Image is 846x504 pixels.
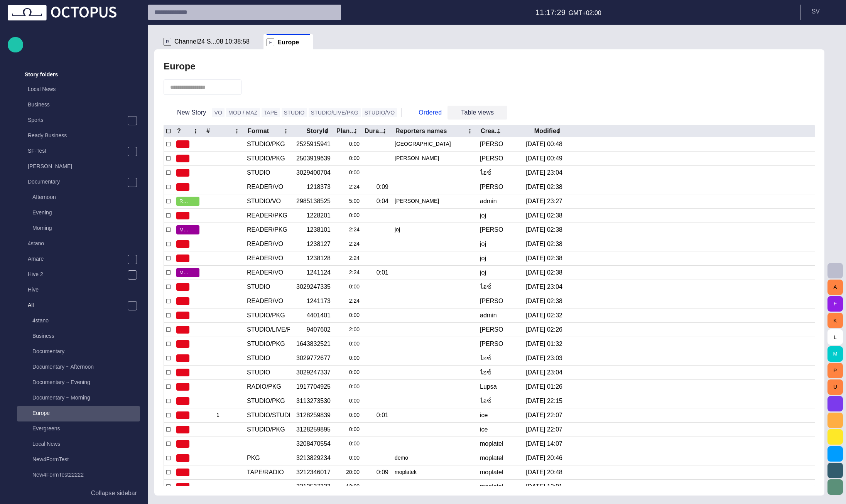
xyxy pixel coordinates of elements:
div: 17/07 02:38 [526,297,562,305]
div: READER/PKG [247,211,287,220]
div: 0:00 [337,308,360,322]
div: STUDIO/PKG [247,140,285,148]
div: 2:00 [337,323,360,337]
p: Sports [28,116,127,124]
div: Evening [17,206,140,221]
div: ice [480,411,488,420]
div: 1643832521 [296,340,331,348]
img: Octopus News Room [8,5,117,20]
div: Format [248,127,269,135]
div: moplatek [395,465,474,479]
p: R [164,38,171,46]
div: Documentary [17,344,140,360]
div: 2:24 [337,266,360,280]
button: ? column menu [190,126,201,137]
div: Fairfield [395,137,474,151]
div: 0:00 [337,209,360,223]
h2: Europe [164,61,196,72]
ul: main menu [8,36,140,455]
div: 16/07 23:04 [526,283,562,291]
p: Afternoon [32,193,140,201]
div: joj [480,240,486,248]
button: STUDIO [282,108,307,117]
div: 17/07 02:26 [526,325,562,334]
button: SV [805,5,841,19]
div: PKG [247,454,260,462]
div: 3113273530 [296,397,331,405]
div: RChannel24 S...08 10:38:58 [160,34,263,49]
span: MEDIA [179,269,190,276]
p: SF-Test [28,147,127,155]
div: 3128259895 [296,425,331,434]
button: StoryId column menu [321,126,332,137]
p: [PERSON_NAME] [28,162,140,170]
button: Plan dur column menu [350,126,361,137]
div: 0:00 [337,280,360,294]
p: Documentary ~ Evening [32,378,140,386]
div: 2:24 [337,237,360,251]
div: 1917704925 [296,383,331,391]
p: All [28,301,127,309]
div: 3212537333 [296,482,331,491]
button: MEDIA [176,266,199,280]
div: 16/07 23:27 [526,197,562,206]
button: A [827,280,843,295]
div: 20:00 [337,465,360,479]
div: 16/07 23:04 [526,368,562,377]
p: Documentary [28,178,127,185]
p: Local News [32,440,140,448]
div: 3212346017 [296,468,331,477]
button: M [827,346,843,362]
div: 0:01 [377,411,388,420]
div: READER/VO [247,268,283,277]
div: joj [480,211,486,220]
div: 0:00 [337,437,360,451]
div: 13/12/2023 14:07 [526,440,562,448]
div: 17/07 02:38 [526,226,562,234]
div: Sports [12,113,140,128]
button: STUDIO/VO [362,108,397,117]
div: # [206,127,210,135]
div: moplatek [480,440,503,448]
div: 2985138525 [296,197,331,206]
button: MEDIA [176,223,199,237]
div: Documentary ~ Morning [17,391,140,406]
div: 3208470554 [296,440,331,448]
div: 4stano [12,236,140,252]
div: Morning [17,221,140,236]
p: Documentary [32,347,140,355]
div: RADIO/PKG [247,383,281,391]
div: Modified [534,127,560,135]
div: 12:00 [337,480,360,494]
button: MOD / MAZ [226,108,260,117]
button: Collapse sidebar [8,485,140,501]
p: New4FormTest22222 [32,471,140,479]
div: 16/07 22:15 [526,397,562,405]
p: F [267,39,274,46]
div: 2525915941 [296,140,331,148]
div: 0:09 [377,468,388,477]
div: 3029247337 [296,368,331,377]
div: STUDIO [247,169,270,177]
div: [PERSON_NAME] [12,159,140,175]
div: 1 [206,408,241,422]
div: 0:00 [337,451,360,465]
button: F [827,296,843,312]
button: Reporters names column menu [464,126,475,137]
p: Story folders [25,71,58,78]
div: STUDIO/PKG [247,397,285,405]
button: # column menu [231,126,242,137]
span: Channel24 S...08 10:38:58 [174,38,250,46]
div: Plan dur [336,127,357,135]
button: L [827,329,843,345]
button: Table views [447,106,507,120]
div: 16/07 22:07 [526,411,562,420]
div: 16/07 20:48 [526,468,562,477]
p: Documentary ~ Morning [32,394,140,401]
div: Europe [17,406,140,421]
div: STUDIO/PKG [247,425,285,434]
div: Janko [480,226,503,234]
div: New4FormTest [17,452,140,468]
div: 2:24 [337,180,360,194]
div: 2:24 [337,294,360,308]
